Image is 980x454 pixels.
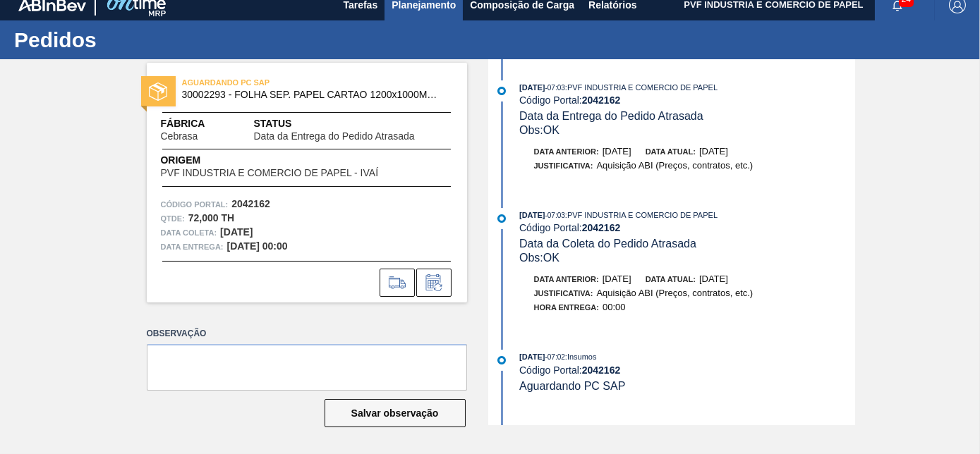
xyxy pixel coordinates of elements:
[582,222,621,233] strong: 2042162
[325,399,466,427] button: Salvar observação
[161,226,217,240] span: Data coleta:
[161,240,224,254] span: Data entrega:
[497,87,506,95] img: atual
[231,198,270,209] strong: 2042162
[646,147,696,156] span: Data atual:
[188,212,234,223] strong: 72,000 TH
[161,168,379,178] span: PVF INDUSTRIA E COMERCIO DE PAPEL - IVAÍ
[519,83,545,92] span: [DATE]
[254,131,415,142] span: Data da Entrega do Pedido Atrasada
[565,211,718,219] span: : PVF INDUSTRIA E COMERCIO DE PAPEL
[545,353,565,361] span: - 07:02
[534,303,600,312] span: Hora Entrega :
[545,211,565,219] span: - 07:03
[603,274,631,284] span: [DATE]
[582,94,621,106] strong: 2042162
[596,288,753,298] span: Aquisição ABI (Preços, contratos, etc.)
[534,147,599,156] span: Data anterior:
[519,252,559,264] span: Obs: OK
[603,302,626,312] span: 00:00
[545,84,565,92] span: - 07:03
[582,364,621,376] strong: 2042162
[519,110,703,122] span: Data da Entrega do Pedido Atrasada
[161,116,243,131] span: Fábrica
[220,226,253,238] strong: [DATE]
[14,32,265,48] h1: Pedidos
[161,131,198,142] span: Cebrasa
[519,94,854,106] div: Código Portal:
[254,116,453,131] span: Status
[147,324,467,344] label: Observação
[519,222,854,233] div: Código Portal:
[497,356,506,364] img: atual
[699,146,728,157] span: [DATE]
[227,240,288,252] strong: [DATE] 00:00
[182,75,380,90] span: AGUARDANDO PC SAP
[519,380,625,392] span: Aguardando PC SAP
[565,352,597,361] span: : Insumos
[565,83,718,92] span: : PVF INDUSTRIA E COMERCIO DE PAPEL
[596,160,753,171] span: Aquisição ABI (Preços, contratos, etc.)
[534,275,599,283] span: Data anterior:
[699,274,728,284] span: [DATE]
[519,211,545,219] span: [DATE]
[519,124,559,136] span: Obs: OK
[161,153,418,168] span: Origem
[149,82,167,101] img: status
[161,197,229,211] span: Código Portal:
[603,146,631,157] span: [DATE]
[416,269,452,297] div: Informar alteração no pedido
[534,289,593,297] span: Justificativa:
[519,364,854,376] div: Código Portal:
[519,238,696,250] span: Data da Coleta do Pedido Atrasada
[519,352,545,361] span: [DATE]
[380,269,415,297] div: Ir para Composição de Carga
[534,161,593,170] span: Justificativa:
[497,214,506,223] img: atual
[182,90,438,100] span: 30002293 - FOLHA SEP. PAPEL CARTAO 1200x1000M 350g
[161,211,185,226] span: Qtde :
[646,275,696,283] span: Data atual:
